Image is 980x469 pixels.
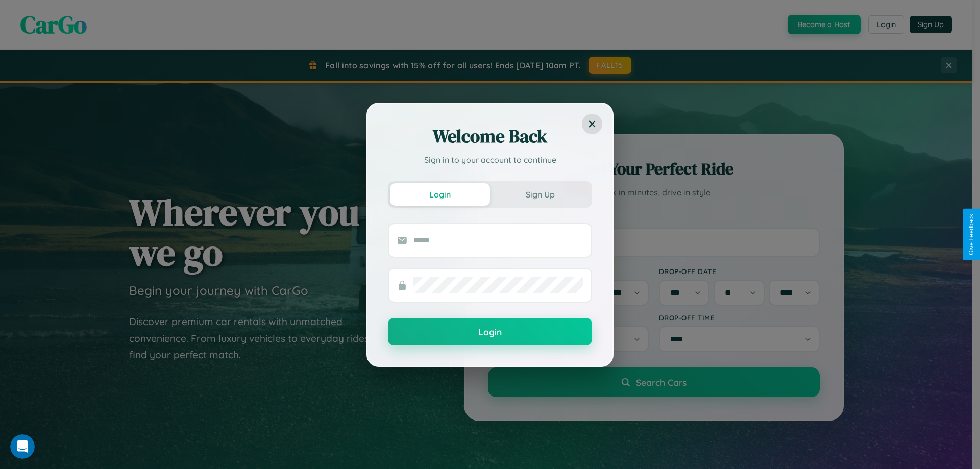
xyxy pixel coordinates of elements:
[390,183,490,206] button: Login
[388,124,592,149] h2: Welcome Back
[388,318,592,345] button: Login
[490,183,590,206] button: Sign Up
[388,154,592,166] p: Sign in to your account to continue
[968,214,975,255] div: Give Feedback
[10,434,35,459] iframe: Intercom live chat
